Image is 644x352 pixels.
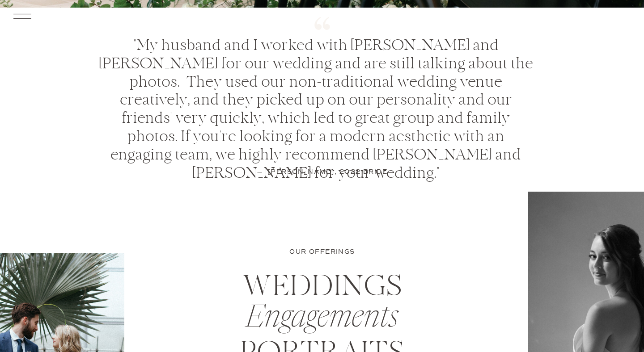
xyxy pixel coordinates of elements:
a: OUR OFFERINGS [243,247,402,259]
p: "My husband and I worked with [PERSON_NAME] and [PERSON_NAME] for our wedding and are still talki... [96,38,535,143]
p: — [PERSON_NAME], 2022 Bride [233,167,411,190]
a: Engagements [165,299,479,336]
a: weddings [165,271,479,309]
